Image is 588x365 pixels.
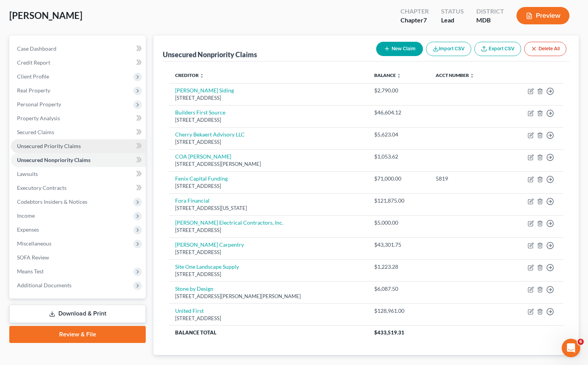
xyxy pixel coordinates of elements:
[17,198,87,205] span: Codebtors Insiders & Notices
[17,73,49,80] span: Client Profile
[11,181,146,195] a: Executory Contracts
[524,42,566,56] button: Delete All
[175,116,362,124] div: [STREET_ADDRESS]
[175,227,362,234] div: [STREET_ADDRESS]
[17,282,72,288] span: Additional Documents
[175,87,234,94] a: [PERSON_NAME] Siding
[9,10,82,21] span: [PERSON_NAME]
[17,101,61,107] span: Personal Property
[436,72,474,78] a: Acct Number unfold_more
[376,42,423,56] button: New Claim
[175,205,362,212] div: [STREET_ADDRESS][US_STATE]
[175,197,210,204] a: Fora Financial
[374,87,423,94] div: $2,790.00
[17,115,60,121] span: Property Analysis
[17,240,51,247] span: Miscellaneous
[374,175,423,182] div: $71,000.00
[175,182,362,190] div: [STREET_ADDRESS]
[17,143,81,149] span: Unsecured Priority Claims
[175,153,231,160] a: COA [PERSON_NAME]
[175,241,244,248] a: [PERSON_NAME] Carpentry
[17,59,50,66] span: Credit Report
[476,16,504,25] div: MDB
[374,109,423,116] div: $46,604.12
[426,42,471,56] button: Import CSV
[17,171,38,177] span: Lawsuits
[423,16,427,24] span: 7
[175,175,228,182] a: Fenix Capital Funding
[175,94,362,102] div: [STREET_ADDRESS]
[374,329,404,336] span: $433,519.31
[374,153,423,160] div: $1,053.62
[17,129,54,135] span: Secured Claims
[441,7,464,16] div: Status
[163,50,257,59] div: Unsecured Nonpriority Claims
[17,268,44,275] span: Means Test
[11,251,146,264] a: SOFA Review
[441,16,464,25] div: Lead
[11,111,146,125] a: Property Analysis
[11,56,146,70] a: Credit Report
[11,42,146,56] a: Case Dashboard
[175,293,362,300] div: [STREET_ADDRESS][PERSON_NAME][PERSON_NAME]
[11,125,146,139] a: Secured Claims
[175,263,239,270] a: Site One Landscape Supply
[474,42,521,56] a: Export CSV
[9,326,146,343] a: Review & File
[11,153,146,167] a: Unsecured Nonpriority Claims
[374,285,423,293] div: $6,087.50
[374,219,423,227] div: $5,000.00
[397,73,401,78] i: unfold_more
[17,254,49,261] span: SOFA Review
[169,326,368,339] th: Balance Total
[175,160,362,168] div: [STREET_ADDRESS][PERSON_NAME]
[578,339,584,345] span: 6
[562,339,580,357] iframe: Intercom live chat
[11,167,146,181] a: Lawsuits
[17,184,66,191] span: Executory Contracts
[470,73,474,78] i: unfold_more
[175,219,283,226] a: [PERSON_NAME] Electrical Contractors, Inc.
[9,305,146,323] a: Download & Print
[175,307,204,314] a: United First
[436,175,497,182] div: 5819
[175,315,362,322] div: [STREET_ADDRESS]
[175,72,204,78] a: Creditor unfold_more
[17,212,35,219] span: Income
[175,109,225,116] a: Builders First Source
[401,7,429,16] div: Chapter
[17,226,39,233] span: Expenses
[175,271,362,278] div: [STREET_ADDRESS]
[374,241,423,249] div: $43,301.75
[175,249,362,256] div: [STREET_ADDRESS]
[17,45,56,52] span: Case Dashboard
[374,197,423,205] div: $121,875.00
[374,307,423,315] div: $128,961.00
[17,87,50,94] span: Real Property
[11,139,146,153] a: Unsecured Priority Claims
[476,7,504,16] div: District
[374,263,423,271] div: $1,223.28
[175,131,245,138] a: Cherry Bekaert Advisory LLC
[175,285,213,292] a: Stone by Design
[199,73,204,78] i: unfold_more
[516,7,569,24] button: Preview
[17,157,90,163] span: Unsecured Nonpriority Claims
[175,138,362,146] div: [STREET_ADDRESS]
[374,131,423,138] div: $5,623.04
[401,16,429,25] div: Chapter
[374,72,401,78] a: Balance unfold_more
